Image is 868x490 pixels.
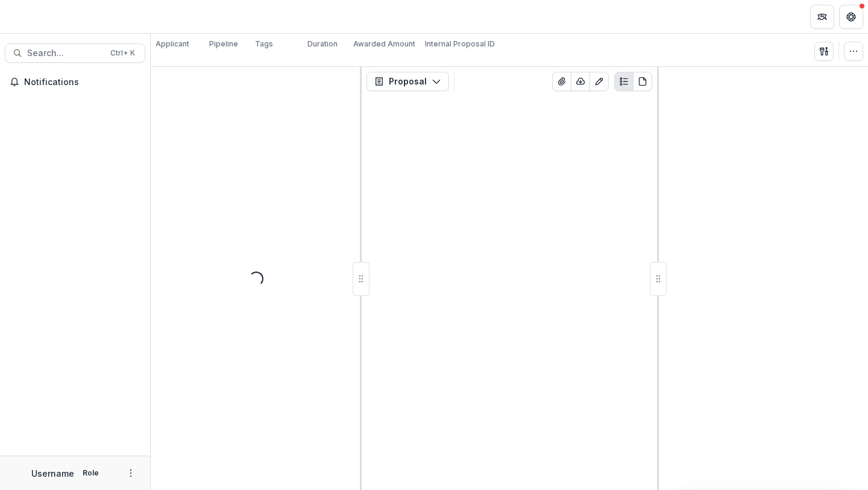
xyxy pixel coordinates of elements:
button: PDF view [633,72,652,91]
button: Search... [5,43,145,63]
span: Notifications [24,77,140,87]
p: Role [79,468,102,479]
p: Username [31,467,74,480]
p: Applicant [156,39,189,49]
button: Get Help [839,5,863,29]
button: View Attached Files [552,72,571,91]
p: Tags [255,39,273,49]
p: Duration [307,39,338,49]
p: Internal Proposal ID [425,39,495,49]
button: Partners [810,5,834,29]
p: Awarded Amount [353,39,415,49]
button: Edit as form [590,72,609,91]
button: More [124,466,138,480]
div: Ctrl + K [108,46,137,60]
button: Proposal [366,72,449,91]
span: Search... [27,48,103,59]
button: Plaintext view [614,72,634,91]
button: Notifications [5,72,145,92]
p: Pipeline [209,39,238,49]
